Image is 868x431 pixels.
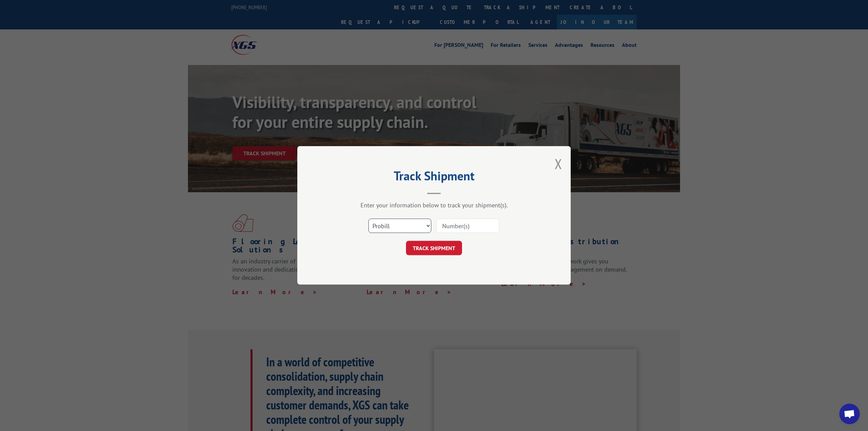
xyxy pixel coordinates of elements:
div: Enter your information below to track your shipment(s). [331,201,537,209]
h2: Track Shipment [331,171,537,184]
div: Open chat [839,404,860,424]
button: Close modal [555,155,562,173]
button: TRACK SHIPMENT [406,241,462,256]
input: Number(s) [436,219,499,233]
